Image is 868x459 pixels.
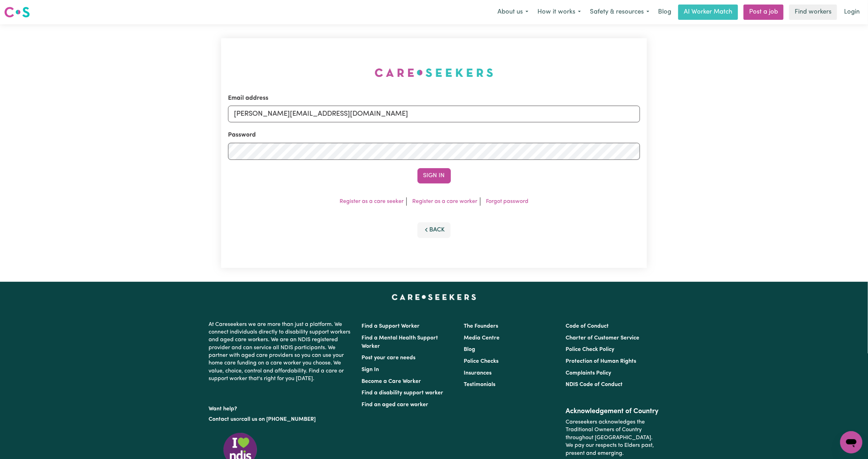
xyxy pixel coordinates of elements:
[4,4,30,20] a: Careseekers logo
[417,168,451,183] button: Sign In
[464,370,492,376] a: Insurances
[566,347,614,352] a: Police Check Policy
[566,323,609,329] a: Code of Conduct
[585,5,654,19] button: Safety & resources
[566,382,623,387] a: NDIS Code of Conduct
[362,335,438,349] a: Find a Mental Health Support Worker
[744,5,784,20] a: Post a job
[789,5,837,20] a: Find workers
[228,131,256,140] label: Password
[566,359,636,364] a: Protection of Human Rights
[840,431,862,453] iframe: Button to launch messaging window, conversation in progress
[242,417,316,422] a: call us on [PHONE_NUMBER]
[228,106,640,122] input: Email address
[362,402,429,408] a: Find an aged care worker
[392,294,476,300] a: Careseekers home page
[464,382,495,387] a: Testimonials
[566,335,639,341] a: Charter of Customer Service
[486,199,528,204] a: Forgot password
[412,199,477,204] a: Register as a care worker
[209,318,354,386] p: At Careseekers we are more than just a platform. We connect individuals directly to disability su...
[209,417,236,422] a: Contact us
[654,5,675,20] a: Blog
[464,335,500,341] a: Media Centre
[4,6,30,18] img: Careseekers logo
[362,323,420,329] a: Find a Support Worker
[228,94,268,103] label: Email address
[362,367,379,372] a: Sign In
[493,5,533,19] button: About us
[464,347,475,352] a: Blog
[417,222,451,238] button: Back
[362,379,421,384] a: Become a Care Worker
[362,355,416,361] a: Post your care needs
[340,199,404,204] a: Register as a care seeker
[362,390,444,396] a: Find a disability support worker
[566,407,659,416] h2: Acknowledgement of Country
[209,402,354,413] p: Want help?
[464,323,498,329] a: The Founders
[464,359,498,364] a: Police Checks
[678,5,738,20] a: AI Worker Match
[533,5,585,19] button: How it works
[209,413,354,426] p: or
[566,370,611,376] a: Complaints Policy
[840,5,864,20] a: Login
